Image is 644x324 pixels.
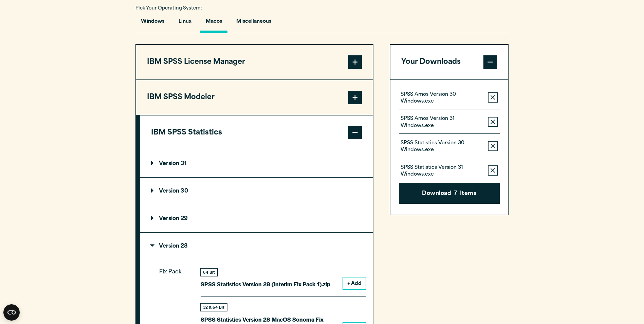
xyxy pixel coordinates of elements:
[401,91,482,105] p: SPSS Amos Version 30 Windows.exe
[140,150,373,177] summary: Version 31
[151,188,188,194] p: Version 30
[401,164,482,178] p: SPSS Statistics Version 31 Windows.exe
[200,14,227,33] button: Macos
[390,45,508,79] button: Your Downloads
[399,183,500,204] button: Download7Items
[135,14,170,33] button: Windows
[343,277,366,289] button: + Add
[140,115,373,150] button: IBM SPSS Statistics
[231,14,277,33] button: Miscellaneous
[151,216,188,221] p: Version 29
[401,140,482,154] p: SPSS Statistics Version 30 Windows.exe
[140,178,373,205] summary: Version 30
[173,14,197,33] button: Linux
[135,6,202,11] span: Pick Your Operating System:
[401,115,482,129] p: SPSS Amos Version 31 Windows.exe
[151,161,187,166] p: Version 31
[140,233,373,260] summary: Version 28
[201,304,227,311] div: 32 & 64 Bit
[390,79,508,215] div: Your Downloads
[136,45,373,79] button: IBM SPSS License Manager
[201,279,330,289] p: SPSS Statistics Version 28 (Interim Fix Pack 1).zip
[454,190,457,198] span: 7
[151,244,188,249] p: Version 28
[3,304,20,321] button: Open CMP widget
[136,80,373,115] button: IBM SPSS Modeler
[201,269,217,276] div: 64 Bit
[140,205,373,232] summary: Version 29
